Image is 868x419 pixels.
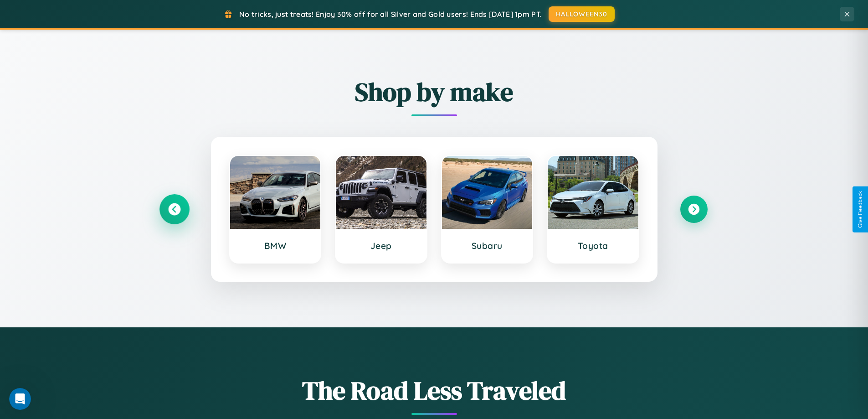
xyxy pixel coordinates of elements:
[549,6,615,22] button: HALLOWEEN30
[557,240,629,251] h3: Toyota
[239,240,312,251] h3: BMW
[9,388,31,410] iframe: Intercom live chat
[857,191,863,228] div: Give Feedback
[161,373,708,408] h1: The Road Less Traveled
[451,240,524,251] h3: Subaru
[239,10,542,19] span: No tricks, just treats! Enjoy 30% off for all Silver and Gold users! Ends [DATE] 1pm PT.
[161,74,708,109] h2: Shop by make
[345,240,417,251] h3: Jeep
